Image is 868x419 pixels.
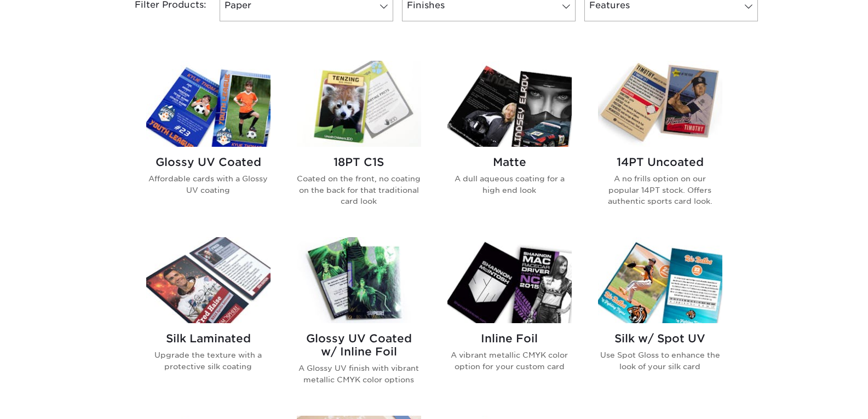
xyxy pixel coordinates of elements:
[297,173,421,206] p: Coated on the front, no coating on the back for that traditional card look
[297,237,421,403] a: Glossy UV Coated w/ Inline Foil Trading Cards Glossy UV Coated w/ Inline Foil A Glossy UV finish ...
[447,173,572,196] p: A dull aqueous coating for a high end look
[297,237,421,323] img: Glossy UV Coated w/ Inline Foil Trading Cards
[598,156,722,169] h2: 14PT Uncoated
[447,156,572,169] h2: Matte
[146,156,271,169] h2: Glossy UV Coated
[3,386,93,415] iframe: Google Customer Reviews
[598,61,722,147] img: 14PT Uncoated Trading Cards
[146,237,271,403] a: Silk Laminated Trading Cards Silk Laminated Upgrade the texture with a protective silk coating
[598,237,722,403] a: Silk w/ Spot UV Trading Cards Silk w/ Spot UV Use Spot Gloss to enhance the look of your silk card
[297,61,421,147] img: 18PT C1S Trading Cards
[447,61,572,224] a: Matte Trading Cards Matte A dull aqueous coating for a high end look
[146,61,271,224] a: Glossy UV Coated Trading Cards Glossy UV Coated Affordable cards with a Glossy UV coating
[598,173,722,206] p: A no frills option on our popular 14PT stock. Offers authentic sports card look.
[447,237,572,323] img: Inline Foil Trading Cards
[447,237,572,403] a: Inline Foil Trading Cards Inline Foil A vibrant metallic CMYK color option for your custom card
[146,237,271,323] img: Silk Laminated Trading Cards
[297,332,421,358] h2: Glossy UV Coated w/ Inline Foil
[297,156,421,169] h2: 18PT C1S
[447,349,572,372] p: A vibrant metallic CMYK color option for your custom card
[598,61,722,224] a: 14PT Uncoated Trading Cards 14PT Uncoated A no frills option on our popular 14PT stock. Offers au...
[146,173,271,196] p: Affordable cards with a Glossy UV coating
[598,332,722,345] h2: Silk w/ Spot UV
[146,61,271,147] img: Glossy UV Coated Trading Cards
[598,237,722,323] img: Silk w/ Spot UV Trading Cards
[146,332,271,345] h2: Silk Laminated
[146,349,271,372] p: Upgrade the texture with a protective silk coating
[297,61,421,224] a: 18PT C1S Trading Cards 18PT C1S Coated on the front, no coating on the back for that traditional ...
[447,61,572,147] img: Matte Trading Cards
[447,332,572,345] h2: Inline Foil
[297,363,421,385] p: A Glossy UV finish with vibrant metallic CMYK color options
[598,349,722,372] p: Use Spot Gloss to enhance the look of your silk card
